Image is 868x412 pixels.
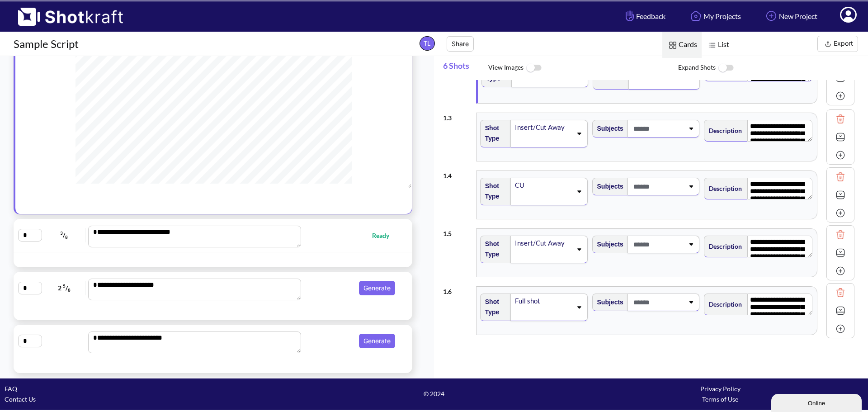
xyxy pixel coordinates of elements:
[834,188,847,202] img: Expand Icon
[834,148,847,162] img: Add Icon
[834,322,847,336] img: Add Icon
[834,228,847,242] img: Trash Icon
[834,130,847,144] img: Expand Icon
[704,123,742,138] span: Description
[623,8,636,24] img: Hand Icon
[593,295,623,310] span: Subjects
[68,287,71,293] span: 8
[5,395,36,403] a: Contact Us
[60,230,63,236] span: 3
[65,234,68,240] span: 8
[681,4,748,28] a: My Projects
[514,237,572,249] div: Insert/Cut Away
[702,32,734,58] span: List
[834,206,847,220] img: Add Icon
[834,286,847,299] img: Trash Icon
[834,170,847,184] img: Trash Icon
[678,58,868,78] span: Expand Shots
[716,58,736,78] img: ToggleOff Icon
[372,230,398,241] span: Ready
[577,394,863,404] div: Terms of Use
[443,108,472,123] div: 1 . 3
[834,89,847,103] img: Add Icon
[514,179,572,191] div: CU
[593,121,623,136] span: Subjects
[443,56,488,80] span: 6 Shots
[481,237,506,262] span: Shot Type
[514,295,572,307] div: Full shot
[623,11,665,21] span: Feedback
[481,179,506,204] span: Shot Type
[834,246,847,260] img: Expand Icon
[593,237,623,252] span: Subjects
[359,334,395,348] button: Generate
[706,39,718,51] img: List Icon
[481,294,506,320] span: Shot Type
[481,121,506,146] span: Shot Type
[817,36,858,52] button: Export
[42,228,86,242] span: /
[688,8,703,24] img: Home Icon
[593,179,623,194] span: Subjects
[42,281,86,295] span: 2 /
[704,297,742,312] span: Description
[5,385,17,393] a: FAQ
[834,112,847,126] img: Trash Icon
[447,36,474,52] button: Share
[667,39,679,51] img: Card Icon
[834,264,847,278] img: Add Icon
[359,281,395,295] button: Generate
[420,36,435,51] span: TL
[291,388,577,399] span: © 2024
[577,384,863,394] div: Privacy Policy
[443,282,472,297] div: 1 . 6
[704,239,742,254] span: Description
[757,4,824,28] a: New Project
[764,8,779,24] img: Add Icon
[443,166,472,181] div: 1 . 4
[488,58,678,78] span: View Images
[822,38,834,50] img: Export Icon
[771,392,863,412] iframe: chat widget
[514,121,572,133] div: Insert/Cut Away
[834,304,847,317] img: Expand Icon
[662,32,702,58] span: Cards
[63,283,66,289] span: 5
[443,224,472,239] div: 1 . 5
[524,58,544,78] img: ToggleOff Icon
[704,181,742,196] span: Description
